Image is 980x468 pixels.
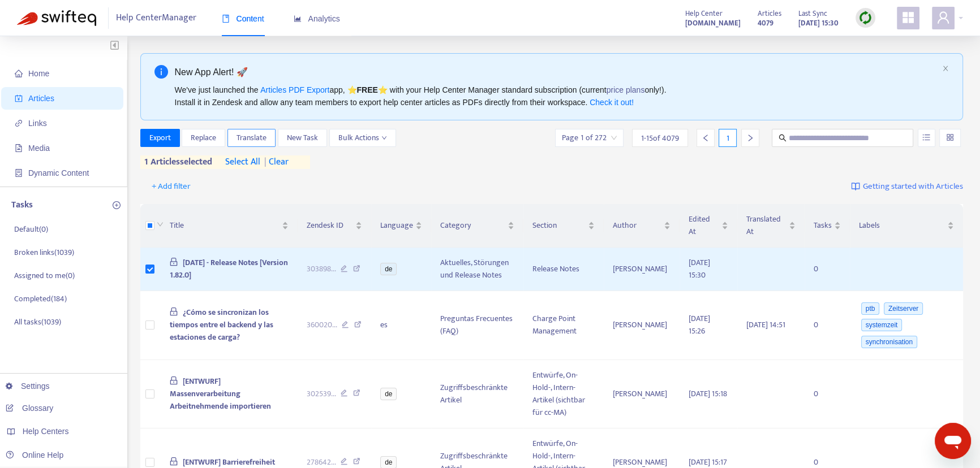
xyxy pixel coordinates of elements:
td: 0 [805,248,850,291]
span: Translated At [746,213,786,238]
img: Swifteq [17,10,96,26]
span: 1 - 15 of 4079 [641,132,679,144]
th: Zendesk ID [298,204,372,248]
button: Bulk Actionsdown [329,129,396,147]
div: 1 [719,129,737,147]
th: Translated At [737,204,805,248]
th: Title [160,204,297,248]
span: systemzeit [861,319,902,331]
span: 303898 ... [307,263,336,275]
td: Aktuelles, Störungen und Release Notes [431,248,523,291]
a: price plans [607,85,645,94]
button: Replace [182,129,225,147]
span: lock [169,257,178,266]
p: Broken links ( 1039 ) [14,246,74,258]
td: Zugriffsbeschränkte Artikel [431,360,523,428]
th: Section [523,204,604,248]
span: home [15,70,23,77]
a: Online Help [6,450,63,460]
span: + Add filter [152,180,191,193]
a: Check it out! [590,98,634,107]
span: area-chart [294,15,302,23]
span: Links [28,119,47,128]
a: Glossary [6,404,53,413]
span: 302539 ... [307,388,336,400]
td: Preguntas Frecuentes (FAQ) [431,291,523,360]
span: Content [222,14,264,23]
span: New Task [287,132,318,144]
a: Settings [6,382,50,391]
th: Edited At [680,204,737,248]
span: [ENTWURF] Massenverarbeitung Arbeitnehmende importieren [169,375,270,413]
td: es [371,291,431,360]
span: Section [532,219,586,232]
span: Media [28,144,50,153]
p: All tasks ( 1039 ) [14,316,61,328]
a: Getting started with Articles [851,177,963,196]
strong: 4079 [758,17,773,29]
span: Translate [237,132,267,144]
p: Default ( 0 ) [14,223,48,235]
th: Labels [850,204,963,248]
span: Export [149,132,171,144]
p: Assigned to me ( 0 ) [14,270,75,281]
button: close [942,65,949,72]
iframe: Schaltfläche zum Öffnen des Messaging-Fensters [935,423,971,459]
td: 0 [805,360,850,428]
button: Export [140,129,180,147]
span: file-image [15,144,23,152]
img: image-link [851,182,860,191]
span: Bulk Actions [338,132,387,144]
span: container [15,169,23,177]
span: plus-circle [113,201,121,209]
p: Completed ( 184 ) [14,293,67,305]
span: ¿Cómo se sincronizan los tiempos entre el backend y las estaciones de carga? [169,306,273,344]
span: unordered-list [922,133,930,141]
span: Labels [859,219,945,232]
span: select all [225,155,260,169]
td: 0 [805,291,850,360]
span: 360020 ... [307,319,337,331]
div: We've just launched the app, ⭐ ⭐️ with your Help Center Manager standard subscription (current on... [175,84,938,109]
span: [DATE] 15:30 [689,256,710,281]
button: + Add filter [143,177,199,196]
span: Home [28,69,49,78]
img: sync.dc5367851b00ba804db3.png [858,11,872,25]
th: Language [371,204,431,248]
span: clear [260,155,289,169]
span: | [264,154,267,170]
strong: [DOMAIN_NAME] [685,17,741,29]
span: Help Center [685,7,723,20]
td: [PERSON_NAME] [604,291,679,360]
td: Charge Point Management [523,291,604,360]
span: Help Centers [23,427,69,436]
span: 1 articles selected [140,155,213,169]
span: Category [440,219,505,232]
span: [DATE] 14:51 [746,318,785,331]
span: left [702,134,710,142]
span: lock [169,457,178,466]
span: appstore [901,11,915,24]
p: Tasks [11,198,33,212]
button: Translate [227,129,276,147]
span: right [746,134,754,142]
b: FREE [356,85,377,94]
span: user [936,11,950,24]
td: Entwürfe, On-Hold-, Intern-Artikel (sichtbar für cc-MA) [523,360,604,428]
a: Articles PDF Export [260,85,329,94]
span: de [380,263,397,275]
td: [PERSON_NAME] [604,248,679,291]
span: search [779,134,786,142]
span: Author [613,219,661,232]
span: Help Center Manager [116,7,196,29]
span: [DATE] - Release Notes [Version 1.82.0] [169,256,288,281]
span: Analytics [294,14,340,23]
td: Release Notes [523,248,604,291]
span: Edited At [689,213,719,238]
span: Dynamic Content [28,168,89,177]
span: Articles [28,94,54,103]
button: New Task [278,129,327,147]
th: Tasks [805,204,850,248]
span: de [380,388,397,400]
